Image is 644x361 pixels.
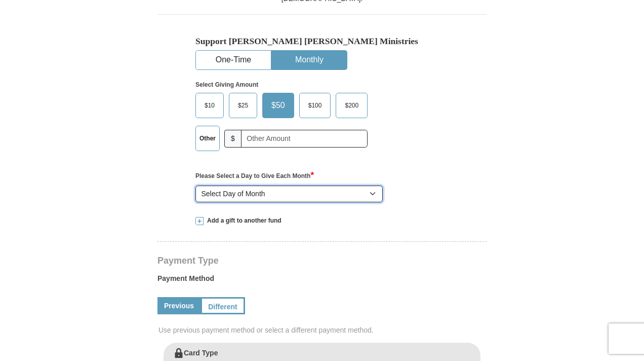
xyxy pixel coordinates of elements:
[272,51,347,69] button: Monthly
[195,172,314,179] strong: Please Select a Day to Give Each Month
[196,51,271,69] button: One-Time
[340,98,364,113] span: $200
[303,98,327,113] span: $100
[196,126,219,151] label: Other
[195,36,449,47] h5: Support [PERSON_NAME] [PERSON_NAME] Ministries
[157,273,487,288] label: Payment Method
[158,325,488,335] span: Use previous payment method or select a different payment method.
[157,257,487,265] h4: Payment Type
[266,98,290,113] span: $50
[195,81,258,88] strong: Select Giving Amount
[241,130,368,148] input: Other Amount
[233,98,253,113] span: $25
[224,130,241,148] span: $
[157,297,200,314] a: Previous
[199,98,220,113] span: $10
[204,216,281,225] span: Add a gift to another fund
[200,297,245,314] a: Different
